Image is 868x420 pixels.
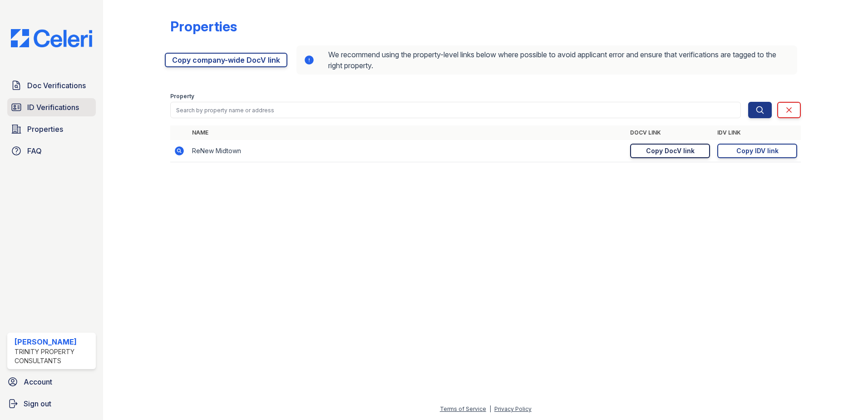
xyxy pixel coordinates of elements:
[717,144,797,158] a: Copy IDV link
[7,98,96,116] a: ID Verifications
[24,398,51,409] span: Sign out
[4,29,99,47] img: CE_Logo_Blue-a8612792a0a2168367f1c8372b55b34899dd931a85d93a1a3d3e32e68fde9ad4.png
[188,140,626,162] td: ReNew Midtown
[170,93,194,100] label: Property
[188,125,626,140] th: Name
[714,125,801,140] th: IDV Link
[165,53,287,67] a: Copy company-wide DocV link
[15,347,92,365] div: Trinity Property Consultants
[630,144,710,158] a: Copy DocV link
[489,405,491,412] div: |
[170,18,237,35] div: Properties
[7,76,96,95] a: Doc Verifications
[440,405,486,412] a: Terms of Service
[24,376,52,387] span: Account
[4,373,99,391] a: Account
[626,125,714,140] th: DocV Link
[27,145,42,156] span: FAQ
[736,146,779,155] div: Copy IDV link
[4,395,99,413] a: Sign out
[494,405,532,412] a: Privacy Policy
[27,102,79,113] span: ID Verifications
[7,120,96,138] a: Properties
[646,146,695,155] div: Copy DocV link
[27,124,63,135] span: Properties
[27,80,86,91] span: Doc Verifications
[15,336,92,347] div: [PERSON_NAME]
[170,102,741,118] input: Search by property name or address
[296,45,797,75] div: We recommend using the property-level links below where possible to avoid applicant error and ens...
[7,142,96,160] a: FAQ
